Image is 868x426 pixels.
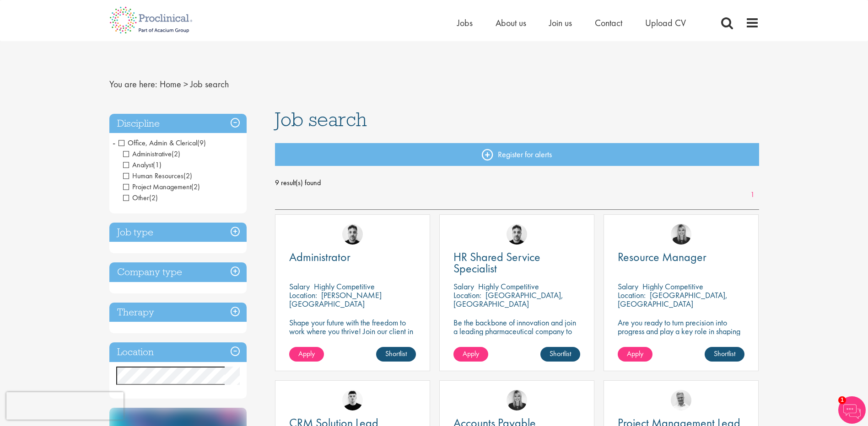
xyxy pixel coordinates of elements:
[123,171,192,181] span: Human Resources
[149,193,158,202] span: (2)
[119,138,206,148] span: Office, Admin & Clerical
[113,136,115,149] span: -
[627,349,643,358] span: Apply
[618,281,638,292] span: Salary
[463,349,479,358] span: Apply
[618,318,744,344] p: Are you ready to turn precision into progress and play a key role in shaping the future of pharma...
[618,249,706,265] span: Resource Manager
[109,342,247,362] h3: Location
[453,347,488,362] a: Apply
[618,251,744,263] a: Resource Manager
[123,193,149,202] span: Other
[109,114,247,133] h3: Discipline
[645,17,686,29] a: Upload CV
[123,182,191,192] span: Project Management
[457,17,473,29] a: Jobs
[289,249,350,265] span: Administrator
[183,78,188,90] span: >
[642,281,703,292] p: Highly Competitive
[478,281,539,292] p: Highly Competitive
[153,160,162,170] span: (1)
[838,396,866,424] img: Chatbot
[453,281,474,292] span: Salary
[618,347,652,362] a: Apply
[746,190,759,200] a: 1
[183,171,192,181] span: (2)
[496,17,526,29] a: About us
[453,290,563,309] p: [GEOGRAPHIC_DATA], [GEOGRAPHIC_DATA]
[671,390,691,410] img: Joshua Bye
[507,390,527,410] img: Janelle Jones
[6,392,124,420] iframe: reCAPTCHA
[109,303,247,322] h3: Therapy
[275,107,367,132] span: Job search
[191,182,200,192] span: (2)
[453,318,580,353] p: Be the backbone of innovation and join a leading pharmaceutical company to help keep life-changin...
[123,171,183,181] span: Human Resources
[618,290,646,300] span: Location:
[123,160,162,170] span: Analyst
[376,347,416,362] a: Shortlist
[453,290,481,300] span: Location:
[540,347,580,362] a: Shortlist
[123,182,200,192] span: Project Management
[197,138,206,148] span: (9)
[314,281,375,292] p: Highly Competitive
[190,78,229,90] span: Job search
[109,223,247,242] h3: Job type
[618,290,728,309] p: [GEOGRAPHIC_DATA], [GEOGRAPHIC_DATA]
[289,318,416,344] p: Shape your future with the freedom to work where you thrive! Join our client in a hybrid role tha...
[123,160,153,170] span: Analyst
[298,349,315,358] span: Apply
[119,138,197,148] span: Office, Admin & Clerical
[453,251,580,274] a: HR Shared Service Specialist
[342,224,363,245] img: Dean Fisher
[123,193,158,202] span: Other
[838,396,846,404] span: 1
[275,143,759,166] a: Register for alerts
[705,347,744,362] a: Shortlist
[123,149,172,159] span: Administrative
[549,17,572,29] a: Join us
[123,149,180,159] span: Administrative
[289,290,382,326] p: [PERSON_NAME][GEOGRAPHIC_DATA][PERSON_NAME], [GEOGRAPHIC_DATA]
[275,176,759,190] span: 9 result(s) found
[289,251,416,263] a: Administrator
[289,347,324,362] a: Apply
[160,78,181,90] a: breadcrumb link
[595,17,622,29] a: Contact
[507,224,527,245] img: Dean Fisher
[109,78,157,90] span: You are here:
[172,149,180,159] span: (2)
[342,390,363,410] img: Patrick Melody
[453,249,540,276] span: HR Shared Service Specialist
[671,224,691,245] img: Janelle Jones
[109,262,247,282] h3: Company type
[289,281,310,292] span: Salary
[289,290,317,300] span: Location:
